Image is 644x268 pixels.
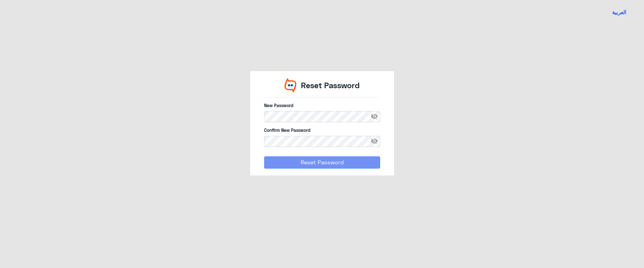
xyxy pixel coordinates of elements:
[264,156,380,169] button: Reset Password
[264,127,380,133] label: Confirm New Password
[608,5,630,20] a: Switch language
[301,80,359,91] p: Reset Password
[371,136,382,147] span: visibility_off
[371,111,382,122] span: visibility_off
[285,78,296,93] img: Widebot Logo
[612,9,626,16] button: العربية
[264,102,380,109] label: New Password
